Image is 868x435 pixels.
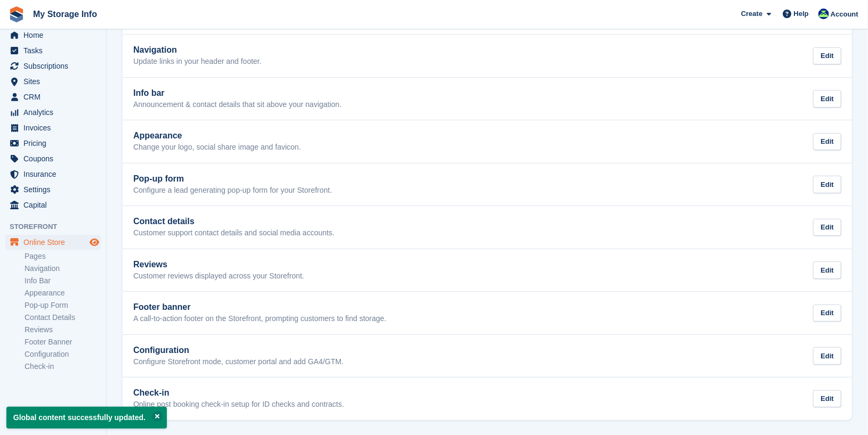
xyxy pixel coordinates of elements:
a: Check-in Online post booking check-in setup for ID checks and contracts. Edit [123,377,852,420]
p: Online post booking check-in setup for ID checks and contracts. [133,400,344,409]
p: Update links in your header and footer. [133,57,262,67]
a: Contact details Customer support contact details and social media accounts. Edit [123,206,852,249]
div: Edit [813,176,841,193]
span: Invoices [23,120,87,135]
h2: Configuration [133,346,344,355]
div: Edit [813,305,841,322]
span: Settings [23,182,87,197]
span: Sites [23,74,87,89]
a: Info Bar [25,276,101,286]
a: My Storage Info [29,5,101,23]
a: menu [5,43,101,58]
h2: Reviews [133,260,304,269]
a: menu [5,74,101,89]
a: menu [5,28,101,43]
a: Appearance Change your logo, social share image and favicon. Edit [123,120,852,163]
a: Pop-up Form [25,300,101,310]
span: Create [741,9,762,19]
span: Storefront [10,221,106,232]
span: Coupons [23,151,87,166]
div: Edit [813,47,841,65]
a: Navigation Update links in your header and footer. Edit [123,35,852,77]
a: menu [5,151,101,166]
a: Pop-up form Configure a lead generating pop-up form for your Storefront. Edit [123,163,852,206]
a: menu [5,167,101,182]
p: Customer reviews displayed across your Storefront. [133,272,304,281]
img: Steve Doll [818,9,829,19]
p: Global content successfully updated. [6,407,167,429]
p: Configure Storefront mode, customer portal and add GA4/GTM. [133,357,344,367]
span: Pricing [23,136,87,151]
a: Navigation [25,264,101,274]
span: Subscriptions [23,59,87,73]
a: menu [5,89,101,104]
p: Change your logo, social share image and favicon. [133,143,301,152]
a: Info bar Announcement & contact details that sit above your navigation. Edit [123,78,852,120]
span: Home [23,28,87,43]
a: Pages [25,251,101,261]
a: menu [5,105,101,120]
div: Edit [813,347,841,365]
div: Edit [813,133,841,151]
a: Footer banner A call-to-action footer on the Storefront, prompting customers to find storage. Edit [123,292,852,334]
a: menu [5,235,101,250]
h2: Check-in [133,388,344,398]
a: Check-in [25,362,101,372]
span: Online Store [23,235,87,250]
a: Reviews Customer reviews displayed across your Storefront. Edit [123,249,852,292]
div: Edit [813,219,841,236]
h2: Info bar [133,88,342,98]
p: A call-to-action footer on the Storefront, prompting customers to find storage. [133,314,387,324]
a: menu [5,198,101,212]
img: stora-icon-8386f47178a22dfd0bd8f6a31ec36ba5ce8667c1dd55bd0f319d3a0aa187defe.svg [9,6,25,22]
div: Edit [813,390,841,408]
span: Insurance [23,167,87,182]
span: Account [831,9,858,20]
h2: Appearance [133,131,301,141]
a: Appearance [25,288,101,298]
h2: Navigation [133,45,262,55]
a: Contact Details [25,313,101,323]
div: Edit [813,261,841,279]
p: Configure a lead generating pop-up form for your Storefront. [133,186,332,195]
a: menu [5,182,101,197]
span: Analytics [23,105,87,120]
p: Announcement & contact details that sit above your navigation. [133,100,342,110]
span: CRM [23,89,87,104]
a: Footer Banner [25,337,101,347]
a: Configuration [25,349,101,359]
span: Tasks [23,43,87,58]
a: Reviews [25,325,101,335]
span: Help [794,9,809,19]
h2: Contact details [133,217,334,226]
p: Customer support contact details and social media accounts. [133,228,334,238]
a: Preview store [88,236,101,249]
span: Capital [23,198,87,212]
div: Edit [813,90,841,108]
h2: Footer banner [133,302,387,312]
h2: Pop-up form [133,174,332,184]
a: menu [5,136,101,151]
a: menu [5,120,101,135]
a: menu [5,59,101,73]
a: Configuration Configure Storefront mode, customer portal and add GA4/GTM. Edit [123,335,852,377]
